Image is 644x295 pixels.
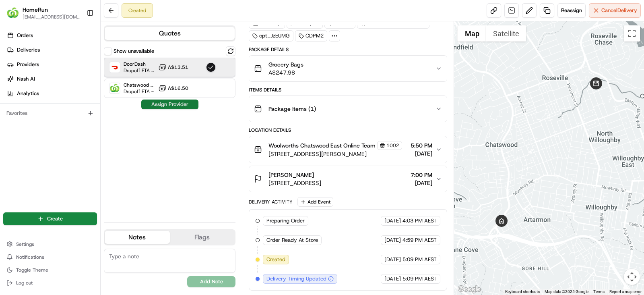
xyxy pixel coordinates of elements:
span: Nash AI [17,75,35,83]
span: 5:09 PM AEST [402,256,437,263]
button: CancelDelivery [589,3,641,18]
img: HomeRun [6,6,19,19]
button: Notifications [3,251,97,263]
span: [DATE] [384,237,401,244]
div: Delivery Activity [249,199,293,205]
span: Map data ©2025 Google [545,289,588,294]
span: A$13.51 [168,64,188,71]
button: Reassign [557,3,586,18]
button: Create [3,212,97,225]
button: Show satellite imagery [486,25,526,42]
span: Reassign [561,7,582,14]
span: Created [266,256,285,263]
button: Show street map [458,25,486,42]
button: Settings [3,239,97,250]
span: Package Items ( 1 ) [268,105,316,113]
button: HomeRun [23,6,48,14]
span: Chatswood 60min SVPOC [124,82,155,88]
span: Log out [16,280,33,286]
span: Delivery Timing Updated [266,275,326,283]
span: Order Ready At Store [266,237,318,244]
span: Providers [17,61,39,68]
span: [DATE] [384,275,401,283]
button: Flags [170,231,235,244]
span: [DATE] [411,179,432,187]
button: Package Items (1) [249,96,447,122]
span: Notifications [16,254,44,260]
span: 4:03 PM AEST [402,217,437,224]
span: Settings [16,241,34,247]
span: DoorDash [124,61,155,67]
span: Dropoff ETA - [124,88,155,95]
span: 5:09 PM AEST [402,275,437,283]
span: A$247.98 [268,69,303,77]
span: Woolworths Chatswood East Online Team [268,141,376,150]
span: Preparing Order [266,217,305,224]
span: [DATE] [384,256,401,263]
a: Analytics [3,87,100,100]
button: Log out [3,277,97,289]
span: Orders [17,32,33,39]
span: [PERSON_NAME] [268,171,314,179]
span: [DATE] [411,150,432,158]
span: 5:50 PM [411,141,432,150]
span: [STREET_ADDRESS] [268,179,321,187]
a: Terms (opens in new tab) [593,289,605,294]
a: Deliveries [3,44,100,56]
span: A$16.50 [168,85,188,91]
button: Woolworths Chatswood East Online Team1002[STREET_ADDRESS][PERSON_NAME]5:50 PM[DATE] [249,136,447,163]
div: opt_JzEUMG [249,30,293,42]
span: 1002 [386,142,399,149]
span: 7:00 PM [411,171,432,179]
div: CDPM2 [295,30,327,42]
img: Google [456,284,483,295]
div: Package Details [249,46,447,53]
span: Deliveries [17,46,40,54]
img: DoorDash [109,62,120,73]
a: Nash AI [3,73,100,85]
a: Report a map error [609,289,642,294]
button: HomeRunHomeRun[EMAIL_ADDRESS][DOMAIN_NAME] [3,3,83,23]
button: [EMAIL_ADDRESS][DOMAIN_NAME] [23,14,80,20]
span: [DATE] [384,217,401,224]
button: [PERSON_NAME][STREET_ADDRESS]7:00 PM[DATE] [249,166,447,192]
img: Woolworths Truck [109,83,120,93]
button: Assign Provider [141,100,198,109]
label: Show unavailable [114,48,154,55]
div: Favorites [3,107,97,120]
span: Cancel Delivery [601,7,637,14]
button: A$13.51 [158,63,188,71]
button: Toggle fullscreen view [624,25,640,42]
span: Dropoff ETA 1 hour [124,67,155,74]
button: Grocery BagsA$247.98 [249,56,447,81]
span: Analytics [17,90,39,97]
span: Toggle Theme [16,267,48,273]
a: Open this area in Google Maps (opens a new window) [456,284,483,295]
button: Toggle Theme [3,264,97,276]
span: 4:59 PM AEST [402,237,437,244]
button: Keyboard shortcuts [505,289,540,295]
a: Providers [3,58,100,71]
button: Add Event [297,197,333,207]
div: Location Details [249,127,447,133]
button: A$16.50 [158,84,188,92]
span: [STREET_ADDRESS][PERSON_NAME] [268,150,402,158]
div: Items Details [249,87,447,93]
span: Create [47,215,63,222]
button: Notes [105,231,170,244]
button: Map camera controls [624,269,640,285]
span: Grocery Bags [268,60,303,69]
button: Quotes [105,27,235,40]
a: Orders [3,29,100,42]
